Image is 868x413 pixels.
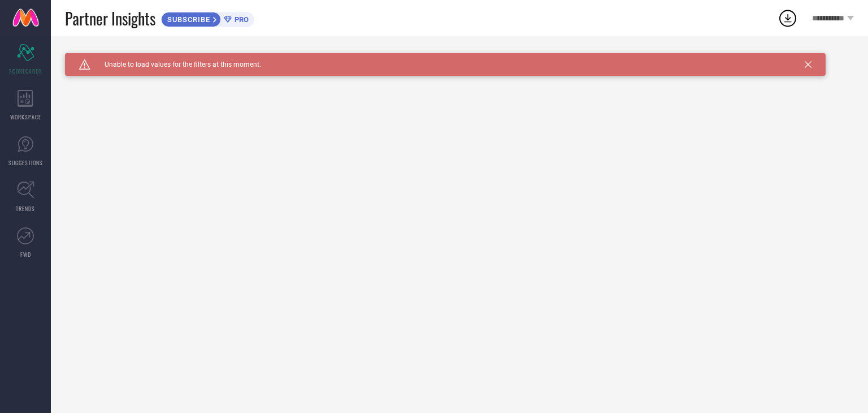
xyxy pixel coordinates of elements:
span: Partner Insights [65,7,155,30]
span: TRENDS [16,204,35,213]
span: SUBSCRIBE [162,15,213,24]
span: FWD [20,250,31,259]
div: Open download list [778,8,798,28]
span: Unable to load values for the filters at this moment. [90,61,261,68]
span: PRO [232,15,249,24]
div: Unable to load filters at this moment. Please try later. [65,53,854,62]
span: SCORECARDS [9,67,42,75]
span: WORKSPACE [10,113,41,121]
span: SUGGESTIONS [8,158,43,167]
a: SUBSCRIBEPRO [161,9,254,27]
